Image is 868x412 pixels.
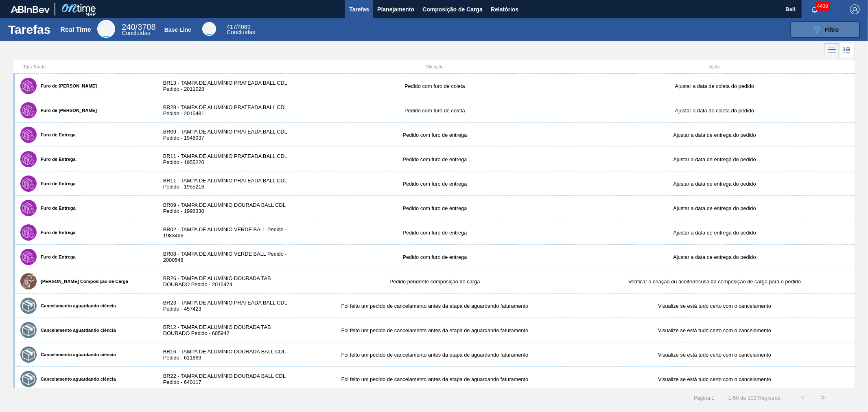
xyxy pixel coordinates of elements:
div: Foi feito um pedido de cancelamento antes da etapa de aguardando faturamento [295,352,575,358]
div: BR16 - TAMPA DE ALUMÍNIO DOURADA BALL CDL Pedido - 611869 [155,348,295,361]
span: Filtro [825,26,839,33]
label: Furo de Entrega [37,157,76,162]
span: Página : 1 [694,395,715,401]
span: Tarefas [349,4,369,14]
div: Visualize se está tudo certo com o cancelamento [575,376,855,382]
div: Visualize se está tudo certo com o cancelamento [575,327,855,333]
div: BR23 - TAMPA DE ALUMÍNIO PRATEADA BALL CDL Pedido - 457423 [155,300,295,312]
img: Logout [850,4,860,14]
span: Concluídas [227,29,255,35]
div: Situação [295,64,575,69]
label: Cancelamento aguardando ciência [37,303,116,308]
div: Pedido com furo de entrega [295,254,575,260]
div: BR09 - TAMPA DE ALUMÍNIO DOURADA BALL CDL Pedido - 1996330 [155,202,295,214]
span: 417 [227,24,236,30]
label: Cancelamento aguardando ciência [37,328,116,333]
button: Notificações [802,4,828,15]
div: BR28 - TAMPA DE ALUMÍNIO PRATEADA BALL CDL Pedido - 2015481 [155,104,295,116]
div: Visão em Cards [840,43,855,58]
label: Furo de Entrega [37,206,76,210]
div: Visão em Lista [824,43,840,58]
label: Furo de Entrega [37,132,76,137]
div: Visualize se está tudo certo com o cancelamento [575,303,855,309]
span: / 3708 [122,22,155,31]
label: Cancelamento aguardando ciência [37,377,116,381]
div: BR13 - TAMPA DE ALUMÍNIO PRATEADA BALL CDL Pedido - 2011028 [155,80,295,92]
div: Base Line [227,24,255,35]
button: Filtro [791,22,860,38]
div: BR08 - TAMPA DE ALUMÍNIO VERDE BALL Pedido - 2000548 [155,251,295,263]
span: Planejamento [377,4,414,14]
div: Ajustar a data de coleta do pedido [575,83,855,89]
div: Ajustar a data de entrega do pedido [575,254,855,260]
div: Real Time [60,26,91,33]
label: Cancelamento aguardando ciência [37,352,116,357]
span: 240 [122,22,135,31]
span: 4408 [816,2,830,11]
div: Ação [575,64,855,69]
label: Furo de Entrega [37,181,76,186]
div: Real Time [122,24,155,36]
div: Foi feito um pedido de cancelamento antes da etapa de aguardando faturamento [295,376,575,382]
div: Pedido com furo de entrega [295,205,575,211]
div: Pedido com furo de entrega [295,156,575,162]
div: BR12 - TAMPA DE ALUMÍNIO DOURADA TAB DOURADO Pedido - 605942 [155,324,295,336]
label: Furo de Entrega [37,230,76,235]
div: Base Line [164,26,191,33]
div: BR09 - TAMPA DE ALUMÍNIO PRATEADA BALL CDL Pedido - 1948937 [155,129,295,141]
div: BR02 - TAMPA DE ALUMÍNIO VERDE BALL Pedido - 1983466 [155,226,295,239]
span: 1 - 50 de 103 Registros [727,395,781,401]
div: Pedido pendente composição de carga [295,278,575,285]
span: Relatórios [491,4,518,14]
div: BR26 - TAMPA DE ALUMÍNIO DOURADA TAB DOURADO Pedido - 2015474 [155,275,295,287]
span: Concluídas [122,30,150,36]
div: BR11 - TAMPA DE ALUMÍNIO PRATEADA BALL CDL Pedido - 1955220 [155,153,295,165]
div: Base Line [202,22,216,36]
div: Verificar a criação ou aceite/recusa da composição de carga para o pedido [575,278,855,285]
div: Pedido com furo de coleta [295,107,575,114]
span: Composição de Carga [422,4,483,14]
label: [PERSON_NAME] Composição de Carga [37,279,128,284]
div: Pedido com furo de entrega [295,230,575,236]
div: Ajustar a data de entrega do pedido [575,230,855,236]
h1: Tarefas [8,25,51,34]
div: Pedido com furo de entrega [295,181,575,187]
div: Tipo Tarefa [15,64,155,69]
div: BR22 - TAMPA DE ALUMÍNIO DOURADA BALL CDL Pedido - 640117 [155,373,295,385]
label: Furo de [PERSON_NAME] [37,83,97,88]
div: Visualize se está tudo certo com o cancelamento [575,352,855,358]
div: Foi feito um pedido de cancelamento antes da etapa de aguardando faturamento [295,303,575,309]
div: BR11 - TAMPA DE ALUMÍNIO PRATEADA BALL CDL Pedido - 1955216 [155,178,295,190]
label: Furo de Entrega [37,254,76,259]
div: Real Time [97,20,115,38]
div: Ajustar a data de coleta do pedido [575,107,855,114]
button: > [813,388,833,408]
div: Ajustar a data de entrega do pedido [575,205,855,211]
span: / 4089 [227,24,250,30]
div: Foi feito um pedido de cancelamento antes da etapa de aguardando faturamento [295,327,575,333]
div: Pedido com furo de entrega [295,132,575,138]
div: Ajustar a data de entrega do pedido [575,181,855,187]
img: TNhmsLtSVTkK8tSr43FrP2fwEKptu5GPRR3wAAAABJRU5ErkJggg== [11,6,50,13]
div: Ajustar a data de entrega do pedido [575,132,855,138]
div: Pedido com furo de coleta [295,83,575,89]
div: Ajustar a data de entrega do pedido [575,156,855,162]
label: Furo de [PERSON_NAME] [37,108,97,113]
button: < [793,388,813,408]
